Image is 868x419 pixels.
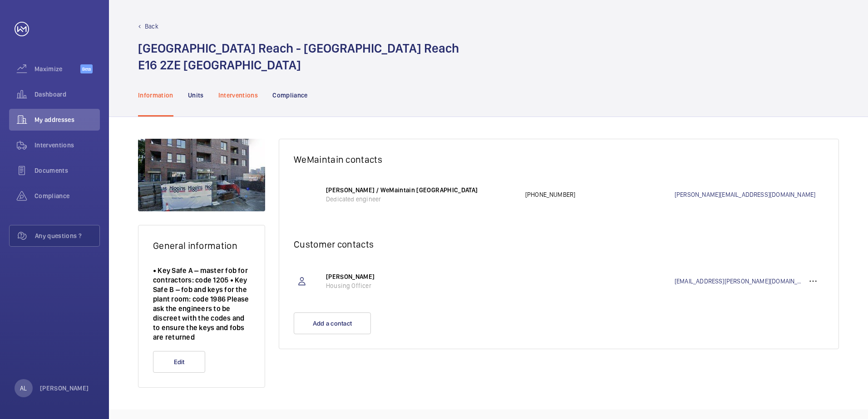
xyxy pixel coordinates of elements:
[675,190,824,199] a: [PERSON_NAME][EMAIL_ADDRESS][DOMAIN_NAME]
[675,277,802,286] a: [EMAIL_ADDRESS][PERSON_NAME][DOMAIN_NAME]
[326,281,516,290] p: Housing Officer
[326,185,516,195] p: [PERSON_NAME] / WeMaintain [GEOGRAPHIC_DATA]
[326,195,516,204] p: Dedicated engineer
[525,190,675,199] p: [PHONE_NUMBER]
[35,141,100,150] span: Interventions
[153,240,250,251] h2: General information
[294,312,371,334] button: Add a contact
[35,166,100,175] span: Documents
[153,266,250,342] p: • Key Safe A – master fob for contractors: code 1205 • Key Safe B – fob and keys for the plant ro...
[294,239,824,250] h2: Customer contacts
[40,384,89,393] p: [PERSON_NAME]
[153,351,205,373] button: Edit
[145,22,158,31] p: Back
[188,91,204,100] p: Units
[35,231,99,240] span: Any questions ?
[35,115,100,124] span: My addresses
[35,191,100,200] span: Compliance
[294,154,824,165] h2: WeMaintain contacts
[138,40,459,73] h1: [GEOGRAPHIC_DATA] Reach - [GEOGRAPHIC_DATA] Reach E16 2ZE [GEOGRAPHIC_DATA]
[272,91,308,100] p: Compliance
[326,272,516,281] p: [PERSON_NAME]
[218,91,258,100] p: Interventions
[20,384,27,393] p: AL
[35,90,100,99] span: Dashboard
[35,64,80,73] span: Maximize
[138,91,173,100] p: Information
[80,64,93,73] span: Beta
